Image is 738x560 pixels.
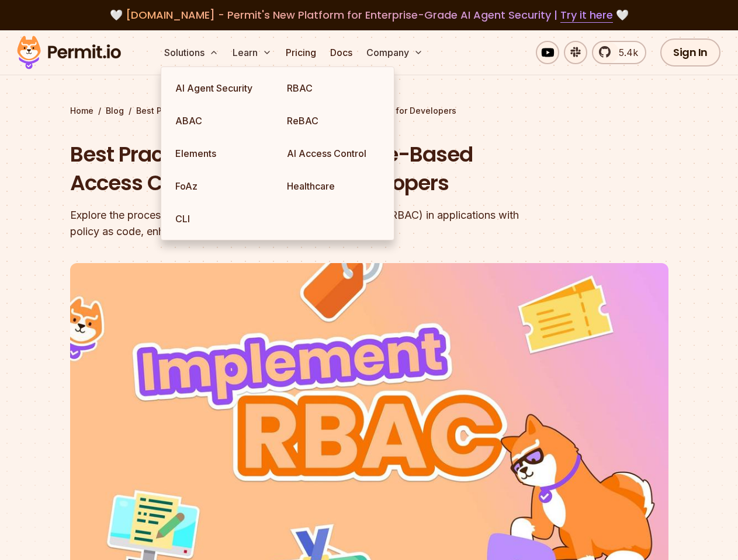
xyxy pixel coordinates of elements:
[28,7,710,23] div: 🤍 🤍
[592,41,646,64] a: 5.4k
[166,72,278,104] a: AI Agent Security
[278,137,389,170] a: AI Access Control
[106,105,124,117] a: Blog
[70,140,519,198] h1: Best Practices to Implement Role-Based Access Control (RBAC) for Developers
[278,72,389,104] a: RBAC
[362,41,428,64] button: Company
[70,207,519,240] div: Explore the process of implementing Role-Based Access Control (RBAC) in applications with policy ...
[281,41,321,64] a: Pricing
[166,104,278,137] a: ABAC
[70,105,93,117] a: Home
[560,8,613,23] a: Try it here
[278,104,389,137] a: ReBAC
[126,8,613,22] span: [DOMAIN_NAME] - Permit's New Platform for Enterprise-Grade AI Agent Security |
[612,45,638,60] span: 5.4k
[325,41,357,64] a: Docs
[660,38,720,66] a: Sign In
[228,41,276,64] button: Learn
[278,170,389,202] a: Healthcare
[70,105,668,117] div: / /
[166,170,278,202] a: FoAz
[166,202,278,235] a: CLI
[160,41,223,64] button: Solutions
[166,137,278,170] a: Elements
[12,33,126,72] img: Permit logo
